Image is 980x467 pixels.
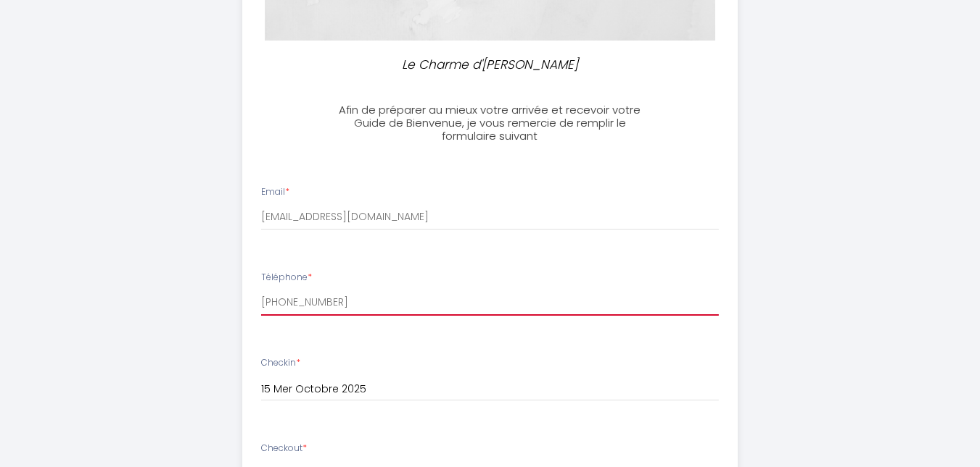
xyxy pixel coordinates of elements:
[329,104,651,143] h3: Afin de préparer au mieux votre arrivée et recevoir votre Guide de Bienvenue, je vous remercie de...
[335,55,646,75] p: Le Charme d'[PERSON_NAME]
[261,356,300,370] label: Checkin
[261,442,307,455] label: Checkout
[261,185,289,199] label: Email
[261,271,312,285] label: Téléphone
